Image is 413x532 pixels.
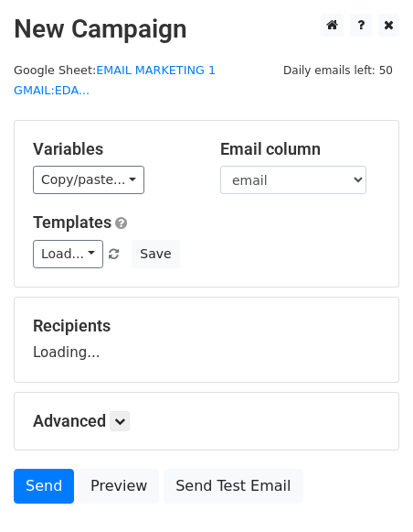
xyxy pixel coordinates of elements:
a: Templates [33,212,111,232]
h2: New Campaign [14,14,399,45]
a: Send [14,469,74,504]
h5: Variables [33,139,193,159]
a: EMAIL MARKETING 1 GMAIL:EDA... [14,63,216,98]
span: Daily emails left: 50 [277,60,399,81]
a: Copy/paste... [33,166,144,194]
small: Google Sheet: [14,63,216,98]
a: Preview [79,469,159,504]
a: Load... [33,240,103,268]
button: Save [132,240,179,268]
div: Loading... [33,316,380,364]
h5: Recipients [33,316,380,336]
h5: Email column [220,139,380,159]
h5: Advanced [33,411,380,431]
a: Daily emails left: 50 [277,63,399,77]
a: Send Test Email [164,469,302,504]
